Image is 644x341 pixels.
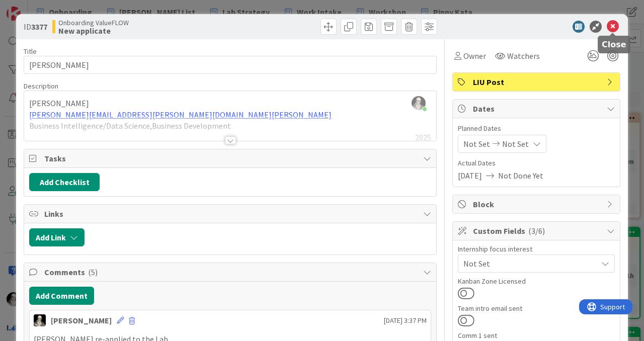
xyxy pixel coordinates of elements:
[473,225,602,237] span: Custom Fields
[29,110,332,120] a: [PERSON_NAME][EMAIL_ADDRESS][PERSON_NAME][DOMAIN_NAME][PERSON_NAME]
[458,332,615,339] div: Comm 1 sent
[44,208,418,220] span: Links
[473,76,602,88] span: LIU Post
[473,198,602,210] span: Block
[44,152,418,164] span: Tasks
[44,266,418,278] span: Comments
[463,50,486,62] span: Owner
[31,22,47,32] b: 3377
[58,27,129,35] b: New applicate
[458,158,615,168] span: Actual Dates
[458,123,615,134] span: Planned Dates
[458,305,615,312] div: Team intro email sent
[24,56,437,74] input: type card name here...
[602,40,626,49] h5: Close
[24,47,37,56] label: Title
[473,103,602,115] span: Dates
[51,314,112,326] div: [PERSON_NAME]
[24,21,47,33] span: ID
[528,226,545,236] span: ( 3/6 )
[458,278,615,285] div: Kanban Zone Licensed
[463,138,490,150] span: Not Set
[58,19,129,27] span: Onboarding ValueFLOW
[507,50,540,62] span: Watchers
[458,245,615,252] div: Internship focus interest
[463,258,597,270] span: Not Set
[412,96,426,110] img: 5slRnFBaanOLW26e9PW3UnY7xOjyexml.jpeg
[29,173,100,191] button: Add Checklist
[384,315,427,326] span: [DATE] 3:37 PM
[88,267,98,277] span: ( 5 )
[498,169,543,182] span: Not Done Yet
[458,169,482,182] span: [DATE]
[34,314,46,326] img: WS
[21,2,46,14] span: Support
[29,228,85,246] button: Add Link
[29,287,94,305] button: Add Comment
[29,98,431,109] p: [PERSON_NAME]
[502,138,529,150] span: Not Set
[24,81,58,91] span: Description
